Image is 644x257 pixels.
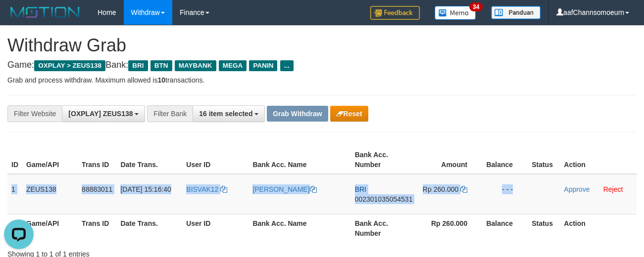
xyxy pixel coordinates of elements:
[120,185,171,193] span: [DATE] 15:16:40
[528,214,560,242] th: Status
[417,146,483,174] th: Amount
[417,214,483,242] th: Rp 260.000
[157,76,165,84] strong: 10
[7,75,637,85] p: Grab and process withdraw. Maximum allowed is transactions.
[68,110,133,118] span: [OXPLAY] ZEUS138
[116,146,182,174] th: Date Trans.
[186,185,218,193] span: BISVAK12
[491,6,541,19] img: panduan.png
[78,146,116,174] th: Trans ID
[7,146,22,174] th: ID
[116,214,182,242] th: Date Trans.
[560,146,637,174] th: Action
[147,105,193,122] div: Filter Bank
[435,6,476,20] img: Button%20Memo.svg
[564,185,590,193] a: Approve
[355,185,366,193] span: BRI
[175,60,216,71] span: MAYBANK
[460,185,467,193] a: Copy 260000 to clipboard
[128,60,148,71] span: BRI
[7,105,62,122] div: Filter Website
[469,2,483,11] span: 34
[150,60,172,71] span: BTN
[423,185,458,193] span: Rp 260.000
[78,214,116,242] th: Trans ID
[280,60,294,71] span: ...
[351,214,417,242] th: Bank Acc. Number
[370,6,420,20] img: Feedback.jpg
[82,185,112,193] span: 88883011
[7,36,637,55] h1: Withdraw Grab
[219,60,247,71] span: MEGA
[482,146,528,174] th: Balance
[248,214,350,242] th: Bank Acc. Name
[22,214,78,242] th: Game/API
[199,110,252,118] span: 16 item selected
[267,106,328,122] button: Grab Withdraw
[252,185,316,193] a: [PERSON_NAME]
[351,146,417,174] th: Bank Acc. Number
[22,174,78,214] td: ZEUS138
[186,185,227,193] a: BISVAK12
[482,174,528,214] td: - - -
[34,60,105,71] span: OXPLAY > ZEUS138
[182,214,248,242] th: User ID
[7,214,22,242] th: ID
[528,146,560,174] th: Status
[603,185,623,193] a: Reject
[482,214,528,242] th: Balance
[7,174,22,214] td: 1
[355,195,413,203] span: Copy 002301035054531 to clipboard
[560,214,637,242] th: Action
[7,60,637,70] h4: Game: Bank:
[7,5,83,20] img: MOTION_logo.png
[4,4,34,34] button: Open LiveChat chat widget
[330,106,368,122] button: Reset
[248,146,350,174] th: Bank Acc. Name
[62,105,145,122] button: [OXPLAY] ZEUS138
[182,146,248,174] th: User ID
[22,146,78,174] th: Game/API
[249,60,277,71] span: PANIN
[193,105,265,122] button: 16 item selected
